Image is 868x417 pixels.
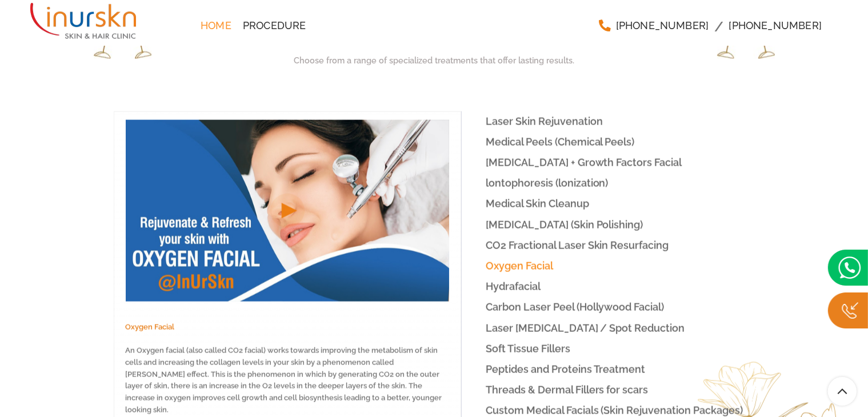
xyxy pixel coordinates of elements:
a: Medical Peels (Chemical Peels) [461,132,755,152]
a: Oxygen Facial [461,256,755,276]
div: Choose from a range of specialized treatments that offer lasting results. [268,55,600,65]
span: Carbon Laser Peel (Hollywood Facial) [486,301,665,313]
a: Home [195,14,237,37]
span: Hydrafacial [486,280,541,292]
span: [MEDICAL_DATA] (Skin Polishing) [486,219,643,231]
strong: Oxygen Facial [126,323,175,331]
a: Scroll To Top [828,377,857,406]
a: [MEDICAL_DATA] (Skin Polishing) [461,215,755,235]
a: Peptides and Proteins Treatment [461,359,755,379]
span: Laser Skin Rejuvenation [486,115,603,127]
a: [PHONE_NUMBER] [593,14,714,37]
img: Oxygen-Facial.jpg [126,120,449,302]
a: lontophoresis (lonization) [461,173,755,193]
a: Threads & Dermal Fillers for scars [461,380,755,400]
span: [PHONE_NUMBER] [616,21,709,31]
span: Procedure [243,21,306,31]
a: Hydrafacial [461,276,755,296]
span: Threads & Dermal Fillers for scars [486,384,649,396]
span: Medical Peels (Chemical Peels) [486,136,635,148]
span: Custom Medical Facials (Skin Rejuvenation Packages) [486,404,743,416]
a: Procedure [237,14,312,37]
span: Home [201,21,231,31]
a: CO2 Fractional Laser Skin Resurfacing [461,235,755,255]
a: Soft Tissue Fillers [461,339,755,359]
a: Laser Skin Rejuvenation [461,111,755,131]
a: Laser [MEDICAL_DATA] / Spot Reduction [461,318,755,338]
a: [PHONE_NUMBER] [723,14,827,37]
span: [PHONE_NUMBER] [729,21,822,31]
span: Laser [MEDICAL_DATA] / Spot Reduction [486,322,685,334]
span: Oxygen Facial [486,260,553,272]
span: lontophoresis (lonization) [486,177,609,189]
span: Peptides and Proteins Treatment [486,363,646,375]
p: An Oxygen facial (also called CO2 facial) works towards improving the metabolism of skin cells an... [126,345,449,416]
a: Medical Skin Cleanup [461,194,755,214]
span: CO2 Fractional Laser Skin Resurfacing [486,239,669,251]
span: [MEDICAL_DATA] + Growth Factors Facial [486,157,682,169]
span: Medical Skin Cleanup [486,198,589,210]
span: Soft Tissue Fillers [486,343,570,355]
a: Carbon Laser Peel (Hollywood Facial) [461,297,755,317]
a: [MEDICAL_DATA] + Growth Factors Facial [461,153,755,173]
